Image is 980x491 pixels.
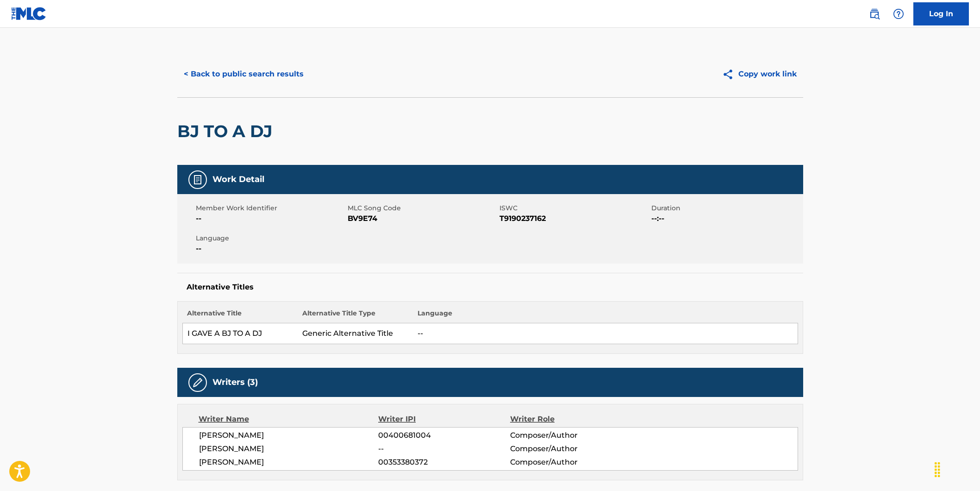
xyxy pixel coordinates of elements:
span: 00353380372 [378,457,510,468]
span: -- [378,443,510,454]
div: Drag [930,456,945,484]
span: Composer/Author [510,430,630,441]
span: Member Work Identifier [196,203,345,213]
div: Writer IPI [378,414,510,425]
div: Help [889,5,908,23]
span: Composer/Author [510,457,630,468]
span: -- [196,213,345,224]
td: -- [413,323,798,344]
button: Copy work link [716,63,803,86]
span: Language [196,233,345,243]
td: I GAVE A BJ TO A DJ [182,323,298,344]
div: Writer Role [510,414,630,425]
img: MLC Logo [11,7,47,20]
span: 00400681004 [378,430,510,441]
td: Generic Alternative Title [298,323,413,344]
img: search [869,8,880,19]
span: Composer/Author [510,443,630,454]
span: [PERSON_NAME] [199,457,379,468]
span: -- [196,243,345,254]
h5: Writers (3) [212,377,258,388]
h5: Alternative Titles [187,283,794,292]
span: ISWC [499,203,649,213]
span: [PERSON_NAME] [199,443,379,454]
th: Language [413,308,798,323]
button: < Back to public search results [177,63,310,86]
span: BV9E74 [348,213,497,224]
h5: Work Detail [212,174,264,185]
span: [PERSON_NAME] [199,430,379,441]
img: Work Detail [192,174,203,185]
a: Log In [913,2,969,25]
iframe: Chat Widget [934,447,980,491]
th: Alternative Title Type [298,308,413,323]
span: Duration [651,203,801,213]
div: Writer Name [199,414,379,425]
span: T9190237162 [499,213,649,224]
span: MLC Song Code [348,203,497,213]
span: --:-- [651,213,801,224]
th: Alternative Title [182,308,298,323]
img: help [893,8,904,19]
h2: BJ TO A DJ [177,121,277,142]
a: Public Search [865,5,884,23]
img: Copy work link [722,69,738,80]
img: Writers [192,377,203,388]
